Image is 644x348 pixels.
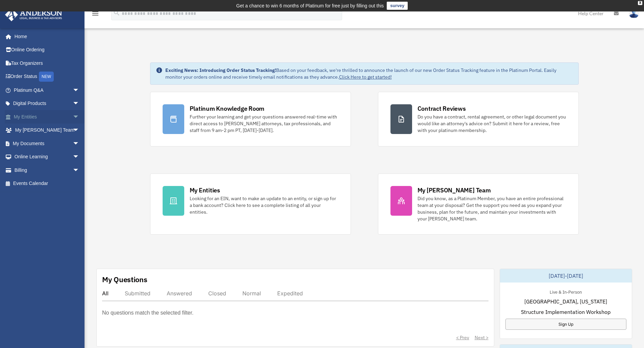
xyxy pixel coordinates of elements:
img: Anderson Advisors Platinum Portal [3,8,64,21]
a: Sign Up [505,319,626,330]
a: My Documentsarrow_drop_down [5,137,90,150]
div: [DATE]-[DATE] [500,269,632,283]
a: Contract Reviews Do you have a contract, rental agreement, or other legal document you would like... [378,92,579,146]
img: User Pic [629,8,639,18]
a: Billingarrow_drop_down [5,163,90,177]
span: arrow_drop_down [73,97,86,111]
span: arrow_drop_down [73,110,86,124]
p: No questions match the selected filter. [102,308,193,318]
div: Looking for an EIN, want to make an update to an entity, or sign up for a bank account? Click her... [190,195,338,215]
div: Submitted [125,290,150,297]
i: search [113,9,120,17]
a: My Entities Looking for an EIN, want to make an update to an entity, or sign up for a bank accoun... [150,173,351,235]
a: Platinum Q&Aarrow_drop_down [5,83,90,97]
a: Digital Productsarrow_drop_down [5,97,90,110]
span: [GEOGRAPHIC_DATA], [US_STATE] [524,297,607,305]
span: arrow_drop_down [73,150,86,164]
div: Normal [242,290,261,297]
a: menu [91,12,99,18]
div: Closed [208,290,226,297]
a: My [PERSON_NAME] Team Did you know, as a Platinum Member, you have an entire professional team at... [378,173,579,235]
span: arrow_drop_down [73,83,86,97]
a: Online Ordering [5,43,90,57]
a: Events Calendar [5,177,90,190]
div: My Questions [102,274,147,285]
a: My Entitiesarrow_drop_down [5,110,90,124]
div: Answered [167,290,192,297]
strong: Exciting News: Introducing Order Status Tracking! [165,67,276,73]
div: Contract Reviews [418,104,466,113]
i: menu [91,9,99,18]
a: Click Here to get started! [339,74,392,80]
div: Platinum Knowledge Room [190,104,265,113]
span: arrow_drop_down [73,124,86,137]
a: Home [5,30,86,43]
a: Order StatusNEW [5,70,90,84]
span: arrow_drop_down [73,137,86,151]
div: Further your learning and get your questions answered real-time with direct access to [PERSON_NAM... [190,113,338,134]
a: Tax Organizers [5,56,90,70]
a: Online Learningarrow_drop_down [5,150,90,164]
div: Live & In-Person [544,288,587,295]
div: Expedited [277,290,303,297]
div: My Entities [190,186,220,194]
div: Based on your feedback, we're thrilled to announce the launch of our new Order Status Tracking fe... [165,67,573,80]
div: Did you know, as a Platinum Member, you have an entire professional team at your disposal? Get th... [418,195,566,222]
a: survey [387,2,408,10]
div: Get a chance to win 6 months of Platinum for free just by filling out this [236,2,384,10]
span: arrow_drop_down [73,163,86,177]
div: Do you have a contract, rental agreement, or other legal document you would like an attorney's ad... [418,113,566,134]
div: My [PERSON_NAME] Team [418,186,491,194]
span: Structure Implementation Workshop [521,308,611,316]
a: My [PERSON_NAME] Teamarrow_drop_down [5,124,90,137]
div: NEW [39,72,54,82]
div: close [638,1,642,5]
a: Platinum Knowledge Room Further your learning and get your questions answered real-time with dire... [150,92,351,146]
div: All [102,290,109,297]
